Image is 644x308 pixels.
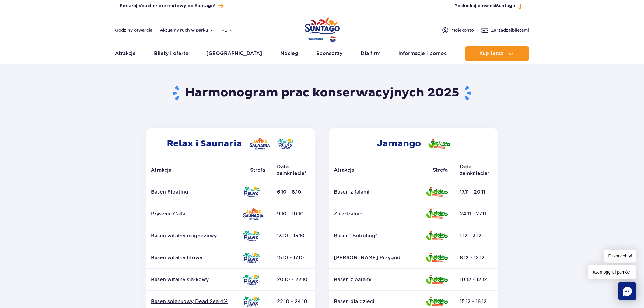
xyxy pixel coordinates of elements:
th: Atrakcja [146,159,243,181]
div: Chat [618,282,636,300]
img: Saunaria [243,208,264,220]
button: Kup teraz [465,46,529,61]
th: Strefa [243,159,272,181]
a: Park of Poland [304,15,340,43]
img: Relax [277,138,294,149]
a: Basen witalny litowy [151,254,238,261]
img: Jamango [426,253,448,262]
a: Basen z barami [334,276,421,283]
th: Strefa [426,159,455,181]
span: Suntago [496,4,515,8]
img: Relax [243,275,260,285]
a: Basen witalny siarkowy [151,276,238,283]
a: Sponsorzy [316,46,342,61]
span: Moje konto [451,27,474,33]
a: Zjeżdżalnie [334,211,421,217]
a: Godziny otwarcia [115,27,152,33]
img: Relax [243,187,260,197]
span: Jak mogę Ci pomóc? [588,265,636,279]
a: Dla firm [361,46,380,61]
span: Podaruj Voucher prezentowy do Suntago! [120,3,215,9]
img: Relax [243,253,260,263]
td: 20.10 - 22.10 [272,269,315,291]
img: Jamango [426,275,448,284]
img: Relax [243,231,260,241]
a: [PERSON_NAME] Przygód [334,254,421,261]
img: Jamango [426,187,448,197]
th: Data zamknięcia* [272,159,315,181]
a: Nocleg [280,46,298,61]
a: Basen witalny magnezowy [151,233,238,239]
a: Bilety i oferta [154,46,188,61]
img: Jamango [426,231,448,240]
a: Podaruj Voucher prezentowy do Suntago! [120,2,223,10]
span: Posłuchaj piosenki [454,3,515,9]
button: pl [222,27,233,33]
a: Basen “Bubbling” [334,233,421,239]
a: Zarządzajbiletami [481,26,529,34]
button: Aktualny ruch w parku [160,28,214,33]
h1: Harmonogram prac konserwacyjnych 2025 [144,85,500,101]
th: Atrakcja [329,159,426,181]
a: Basen z falami [334,189,421,195]
button: Posłuchaj piosenkiSuntago [454,3,524,9]
td: 1.12 - 3.12 [455,225,498,247]
span: Kup teraz [479,51,503,56]
a: Informacje i pomoc [398,46,447,61]
a: Atrakcje [115,46,136,61]
th: Data zamknięcia* [455,159,498,181]
img: Jamango [426,209,448,219]
img: Relax [243,296,260,307]
td: 15.10 - 17.10 [272,247,315,269]
a: Basen solankowy Dead Sea 4% [151,298,238,305]
td: 10.12 - 12.12 [455,269,498,291]
td: 13.10 - 15.10 [272,225,315,247]
td: 6.10 - 8.10 [272,181,315,203]
a: Mojekonto [442,26,474,34]
p: Basen Floating [151,189,238,195]
td: 17.11 - 20.11 [455,181,498,203]
span: Dzień dobry! [604,250,636,263]
h2: Jamango [329,128,498,159]
td: 24.11 - 27.11 [455,203,498,225]
img: Jamango [426,297,448,306]
span: Zarządzaj biletami [491,27,529,33]
a: [GEOGRAPHIC_DATA] [206,46,262,61]
h2: Relax i Saunaria [146,128,315,159]
p: Basen dla dzieci [334,298,421,305]
img: Saunaria [249,138,270,150]
td: 8.12 - 12.12 [455,247,498,269]
img: Jamango [428,139,450,149]
a: Prysznic Calla [151,211,238,217]
td: 9.10 - 10.10 [272,203,315,225]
